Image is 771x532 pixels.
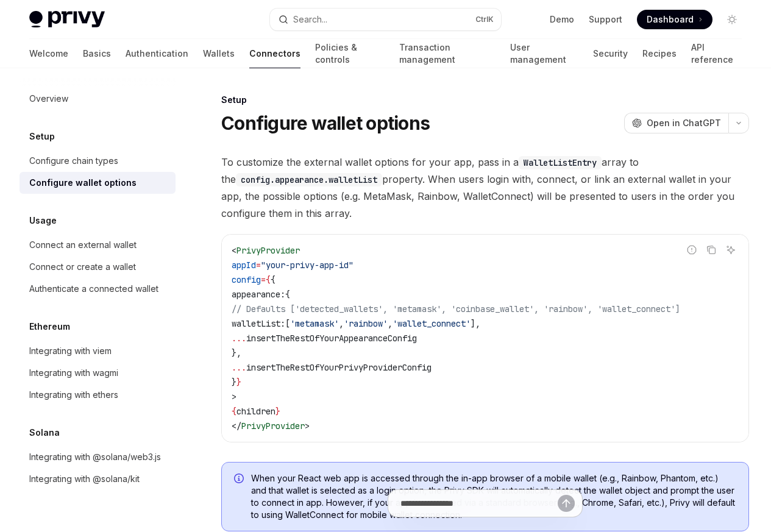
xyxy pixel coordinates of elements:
a: Connectors [249,39,300,68]
a: Demo [550,13,574,26]
span: = [256,260,261,271]
span: < [232,245,236,256]
span: }, [232,347,241,358]
code: config.appearance.walletList [236,173,382,186]
span: } [232,377,236,388]
span: { [232,406,236,417]
span: config [232,274,261,285]
a: Basics [83,39,111,68]
span: "your-privy-app-id" [261,260,354,271]
span: > [305,420,310,431]
span: To customize the external wallet options for your app, pass in a array to the property. When user... [221,154,749,222]
a: Configure wallet options [20,172,176,194]
div: Connect an external wallet [29,238,137,252]
a: Integrating with wagmi [20,362,176,384]
div: Setup [221,94,749,106]
h1: Configure wallet options [221,112,430,134]
a: Recipes [642,39,677,68]
a: User management [510,39,578,68]
a: Wallets [203,39,235,68]
span: } [236,377,241,388]
span: , [388,318,393,329]
span: 'wallet_connect' [393,318,471,329]
span: Dashboard [647,13,694,26]
a: Configure chain types [20,150,176,172]
div: Overview [29,91,68,106]
button: Open in ChatGPT [624,113,728,133]
span: PrivyProvider [241,420,305,431]
a: Integrating with @solana/web3.js [20,446,176,468]
a: Dashboard [637,10,712,29]
button: Report incorrect code [684,242,700,258]
a: Security [593,39,628,68]
span: walletList: [232,318,285,329]
button: Ask AI [723,242,739,258]
span: children [236,406,275,417]
svg: Info [234,473,246,486]
a: Authenticate a connected wallet [20,278,176,300]
a: Connect or create a wallet [20,256,176,278]
span: , [339,318,344,329]
span: appId [232,260,256,271]
a: Integrating with @solana/kit [20,468,176,490]
a: API reference [691,39,742,68]
div: Integrating with ethers [29,388,118,402]
span: When your React web app is accessed through the in-app browser of a mobile wallet (e.g., Rainbow,... [251,472,736,521]
span: ... [232,362,246,373]
span: = [261,274,266,285]
button: Copy the contents from the code block [703,242,719,258]
div: Integrating with @solana/web3.js [29,450,161,464]
a: Authentication [126,39,188,68]
div: Integrating with @solana/kit [29,472,140,486]
span: insertTheRestOfYourAppearanceConfig [246,333,417,344]
a: Welcome [29,39,68,68]
div: Authenticate a connected wallet [29,282,158,296]
span: [ [285,318,290,329]
h5: Setup [29,129,55,144]
a: Overview [20,88,176,110]
span: > [232,391,236,402]
a: Connect an external wallet [20,234,176,256]
span: { [266,274,271,285]
span: PrivyProvider [236,245,300,256]
h5: Ethereum [29,319,70,334]
span: { [285,289,290,300]
span: </ [232,420,241,431]
a: Integrating with viem [20,340,176,362]
span: insertTheRestOfYourPrivyProviderConfig [246,362,432,373]
div: Configure wallet options [29,176,137,190]
span: 'rainbow' [344,318,388,329]
div: Configure chain types [29,154,118,168]
input: Ask a question... [400,490,558,517]
a: Transaction management [399,39,496,68]
button: Open search [270,9,501,30]
a: Support [589,13,622,26]
span: } [275,406,280,417]
span: appearance: [232,289,285,300]
span: { [271,274,275,285]
div: Integrating with wagmi [29,366,118,380]
button: Send message [558,495,575,512]
div: Integrating with viem [29,344,112,358]
span: 'metamask' [290,318,339,329]
h5: Usage [29,213,57,228]
span: ... [232,333,246,344]
img: light logo [29,11,105,28]
code: WalletListEntry [519,156,602,169]
span: ], [471,318,480,329]
span: // Defaults ['detected_wallets', 'metamask', 'coinbase_wallet', 'rainbow', 'wallet_connect'] [232,303,680,314]
div: Connect or create a wallet [29,260,136,274]
h5: Solana [29,425,60,440]
span: Ctrl K [475,15,494,24]
button: Toggle dark mode [722,10,742,29]
a: Integrating with ethers [20,384,176,406]
span: Open in ChatGPT [647,117,721,129]
div: Search... [293,12,327,27]
a: Policies & controls [315,39,385,68]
